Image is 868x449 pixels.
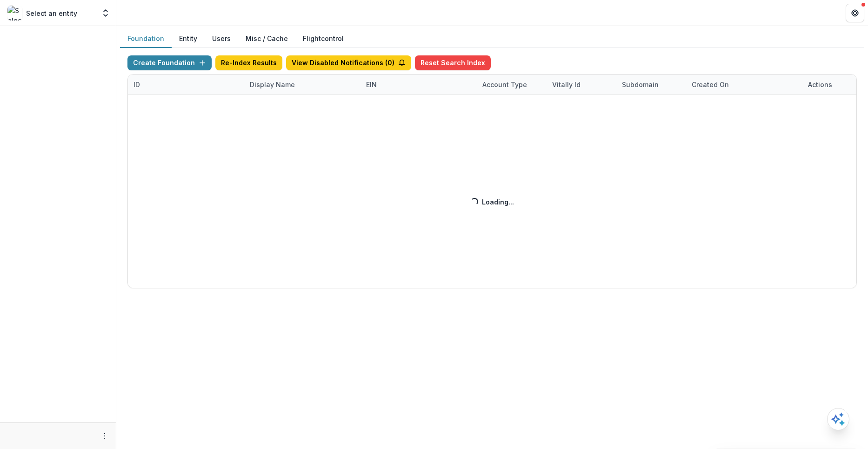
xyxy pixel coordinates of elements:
button: Open entity switcher [99,4,112,22]
button: Entity [172,30,205,48]
button: Misc / Cache [238,30,295,48]
button: Get Help [846,4,864,22]
button: More [99,430,110,442]
img: Select an entity [7,6,22,20]
button: Open AI Assistant [827,408,849,430]
button: Foundation [120,30,172,48]
p: Select an entity [26,8,77,18]
a: Flightcontrol [303,34,344,43]
button: Users [205,30,238,48]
